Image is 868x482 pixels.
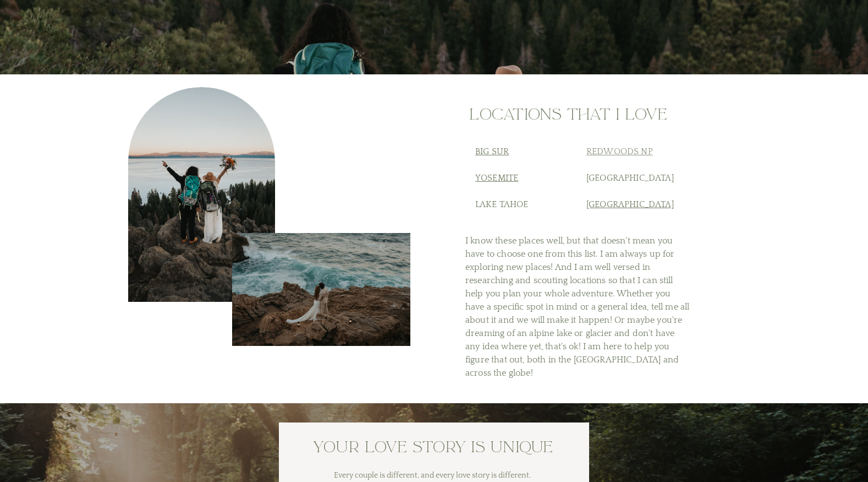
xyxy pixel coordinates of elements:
[465,234,690,371] h3: I know these places well, but that doesn't mean you have to choose one from this list. I am alway...
[475,145,541,226] h3: lake tahoe
[475,173,518,183] a: yosemite
[586,199,674,209] a: [GEOGRAPHIC_DATA]
[447,106,690,142] h2: locations that I love
[586,145,668,212] h3: [GEOGRAPHIC_DATA]
[475,147,509,156] a: big sur
[292,439,574,462] h2: Your Love Story is Unique
[586,147,653,156] a: Redwoods NP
